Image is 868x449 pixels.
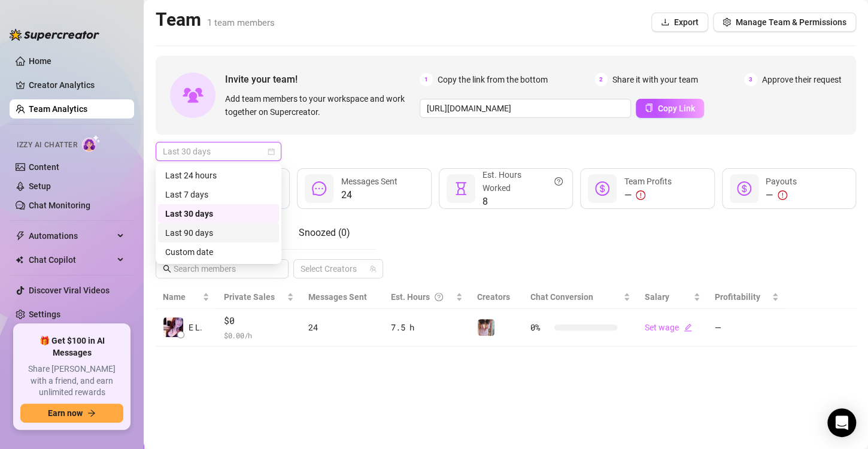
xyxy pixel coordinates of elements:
[29,162,59,172] a: Content
[16,256,23,264] img: Chat Copilot
[530,292,593,302] span: Chat Conversion
[595,181,609,196] span: dollar-circle
[658,104,695,113] span: Copy Link
[158,185,279,204] div: Last 7 days
[420,73,433,86] span: 1
[29,250,114,269] span: Chat Copilot
[708,309,786,347] td: —
[207,17,275,28] span: 1 team members
[165,245,272,259] div: Custom date
[766,177,797,186] span: Payouts
[165,207,272,220] div: Last 30 days
[225,92,415,119] span: Add team members to your workspace and work together on Supercreator.
[29,201,90,210] a: Chat Monitoring
[715,292,760,302] span: Profitability
[299,227,350,238] span: Snoozed ( 0 )
[827,408,856,437] div: Open Intercom Messenger
[530,321,550,334] span: 0 %
[737,181,751,196] span: dollar-circle
[225,72,420,87] span: Invite your team!
[20,363,123,399] span: Share [PERSON_NAME] with a friend, and earn unlimited rewards
[163,317,183,337] img: E L
[645,323,692,332] a: Set wageedit
[163,265,171,273] span: search
[308,292,367,302] span: Messages Sent
[612,73,698,86] span: Share it with your team
[163,290,200,304] span: Name
[723,18,731,26] span: setting
[29,104,87,114] a: Team Analytics
[308,321,377,334] div: 24
[713,13,856,32] button: Manage Team & Permissions
[158,204,279,223] div: Last 30 days
[165,226,272,239] div: Last 90 days
[624,177,671,186] span: Team Profits
[341,188,397,202] span: 24
[29,310,60,319] a: Settings
[341,177,397,186] span: Messages Sent
[48,408,83,418] span: Earn now
[10,29,99,41] img: logo-BBDzfeDw.svg
[158,223,279,242] div: Last 90 days
[438,73,548,86] span: Copy the link from the bottom
[454,181,468,196] span: hourglass
[594,73,608,86] span: 2
[651,13,708,32] button: Export
[158,166,279,185] div: Last 24 hours
[29,226,114,245] span: Automations
[766,188,797,202] div: —
[674,17,699,27] span: Export
[224,314,294,328] span: $0
[156,286,217,309] th: Name
[470,286,523,309] th: Creators
[156,8,275,31] h2: Team
[478,319,494,336] img: Misty
[636,99,704,118] button: Copy Link
[482,168,563,195] div: Est. Hours Worked
[189,321,202,334] span: E L.
[163,142,274,160] span: Last 30 days
[736,17,846,27] span: Manage Team & Permissions
[20,335,123,359] span: 🎁 Get $100 in AI Messages
[645,104,653,112] span: copy
[391,321,463,334] div: 7.5 h
[778,190,787,200] span: exclamation-circle
[224,292,275,302] span: Private Sales
[312,181,326,196] span: message
[762,73,842,86] span: Approve their request
[17,139,77,151] span: Izzy AI Chatter
[29,181,51,191] a: Setup
[20,404,123,423] button: Earn nowarrow-right
[165,169,272,182] div: Last 24 hours
[82,135,101,152] img: AI Chatter
[482,195,563,209] span: 8
[29,75,125,95] a: Creator Analytics
[391,290,453,304] div: Est. Hours
[87,409,96,417] span: arrow-right
[554,168,563,195] span: question-circle
[435,290,443,304] span: question-circle
[684,323,692,332] span: edit
[624,188,671,202] div: —
[645,292,669,302] span: Salary
[29,56,51,66] a: Home
[636,190,645,200] span: exclamation-circle
[158,242,279,262] div: Custom date
[29,286,110,295] a: Discover Viral Videos
[16,231,25,241] span: thunderbolt
[744,73,757,86] span: 3
[174,262,272,275] input: Search members
[661,18,669,26] span: download
[268,148,275,155] span: calendar
[369,265,377,272] span: team
[165,188,272,201] div: Last 7 days
[224,329,294,341] span: $ 0.00 /h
